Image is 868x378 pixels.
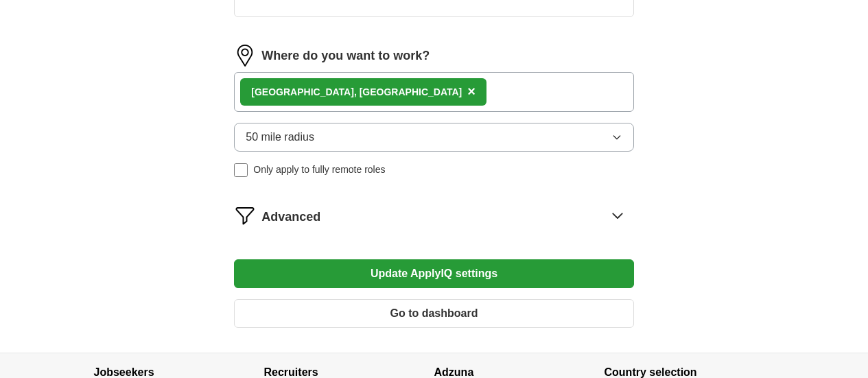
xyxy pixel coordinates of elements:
[234,259,633,288] button: Update ApplyIQ settings
[234,204,256,226] img: filter
[234,299,633,328] button: Go to dashboard
[234,163,248,177] input: Only apply to fully remote roles
[234,45,256,67] img: location.png
[251,85,462,99] div: [GEOGRAPHIC_DATA], [GEOGRAPHIC_DATA]
[261,208,320,226] span: Advanced
[246,129,314,145] span: 50 mile radius
[234,123,633,152] button: 50 mile radius
[467,82,476,102] button: ×
[467,84,476,99] span: ×
[261,47,430,65] label: Where do you want to work?
[253,163,385,177] span: Only apply to fully remote roles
